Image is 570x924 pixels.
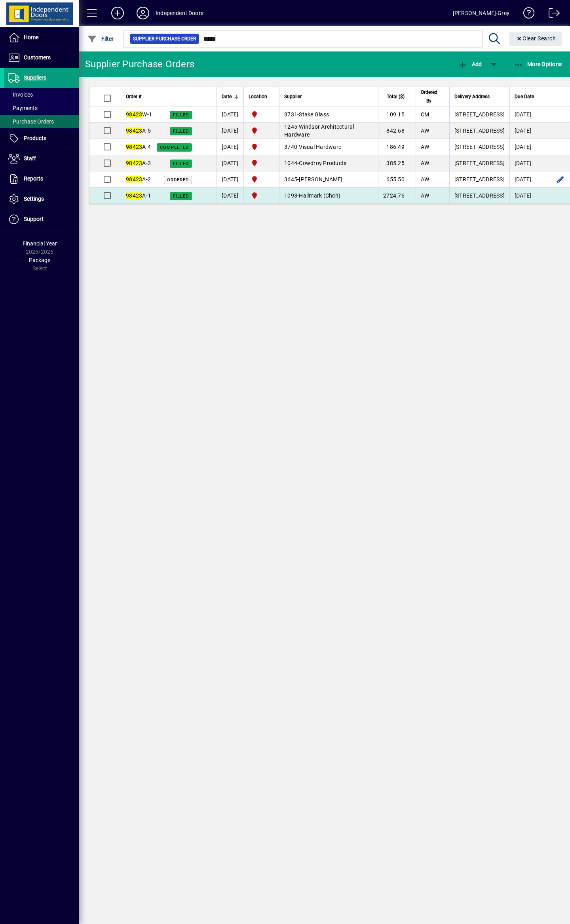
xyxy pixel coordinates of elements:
td: [DATE] [217,123,243,139]
span: Clear Search [516,35,556,42]
td: [STREET_ADDRESS] [449,188,509,203]
span: A-3 [126,160,151,166]
span: Location [249,92,267,101]
span: Christchurch [249,175,274,184]
em: 98423 [126,144,142,150]
button: Add [456,57,484,71]
a: Invoices [4,88,79,101]
td: 655.50 [378,171,416,188]
span: Supplier Purchase Order [133,35,196,43]
a: Products [4,129,79,148]
span: [PERSON_NAME] [299,176,342,183]
div: Location [249,92,274,101]
span: Staff [24,155,36,162]
span: Purchase Orders [8,118,54,125]
td: 186.49 [378,139,416,155]
button: Clear [509,32,562,46]
span: Invoices [8,91,33,98]
div: Supplier [284,92,373,101]
span: A-5 [126,127,151,134]
a: Knowledge Base [517,2,535,27]
span: Completed [160,145,189,150]
a: Customers [4,48,79,68]
button: Filter [85,32,116,46]
td: - [279,106,378,123]
span: A-4 [126,144,151,150]
a: Support [4,209,79,229]
td: [DATE] [509,139,546,155]
span: Christchurch [249,126,274,135]
span: 3731 [284,111,297,118]
td: [DATE] [217,188,243,203]
button: More Options [512,57,564,71]
div: [PERSON_NAME]-Grey [453,7,509,19]
td: 2724.76 [378,188,416,203]
td: 109.15 [378,106,416,123]
a: Payments [4,101,79,115]
td: [STREET_ADDRESS] [449,139,509,155]
div: Order # [126,92,192,101]
td: [DATE] [509,106,546,123]
span: Filled [173,194,189,199]
td: - [279,188,378,203]
span: Ordered By [421,88,437,105]
span: 3645 [284,176,297,183]
span: Settings [24,196,44,202]
span: AW [421,144,429,150]
span: Supplier [284,92,302,101]
td: [DATE] [509,188,546,203]
span: Package [29,257,50,263]
td: [DATE] [217,155,243,171]
span: Visual Hardware [299,144,341,150]
div: Ordered By [421,88,445,105]
span: Christchurch [249,158,274,168]
td: - [279,123,378,139]
div: Due Date [515,92,541,101]
a: Home [4,28,79,48]
em: 98423 [126,192,142,199]
span: Products [24,135,46,141]
span: Add [458,61,482,67]
span: Total ($) [387,92,405,101]
span: AW [421,192,429,199]
button: Profile [130,6,156,20]
span: W-1 [126,111,152,118]
span: 3740 [284,144,297,150]
a: Logout [543,2,560,27]
td: 385.25 [378,155,416,171]
td: [DATE] [509,123,546,139]
div: Supplier Purchase Orders [85,58,194,70]
div: Total ($) [383,92,412,101]
a: Staff [4,149,79,169]
span: Customers [24,54,51,61]
span: Reports [24,175,43,182]
span: Support [24,216,44,222]
a: Settings [4,189,79,209]
span: Delivery Address [454,92,490,101]
td: [DATE] [509,155,546,171]
span: A-1 [126,192,151,199]
span: Christchurch [249,142,274,152]
span: Ordered [167,177,189,183]
div: Independent Doors [156,7,203,19]
span: Due Date [515,92,534,101]
td: [STREET_ADDRESS] [449,123,509,139]
span: Christchurch [249,110,274,119]
td: [STREET_ADDRESS] [449,155,509,171]
span: Payments [8,105,38,111]
span: AW [421,127,429,134]
span: 1093 [284,192,297,199]
span: Hallmark (Chch) [299,192,340,199]
span: Suppliers [24,74,46,81]
span: Filled [173,161,189,166]
span: Filled [173,112,189,118]
span: Stake Glass [299,111,329,118]
button: Edit [554,173,567,186]
div: Date [222,92,239,101]
a: Reports [4,169,79,189]
span: Windsor Architectural Hardware [284,124,354,138]
td: [STREET_ADDRESS] [449,106,509,123]
span: 1245 [284,124,297,130]
span: CM [421,111,429,118]
span: Filled [173,129,189,134]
